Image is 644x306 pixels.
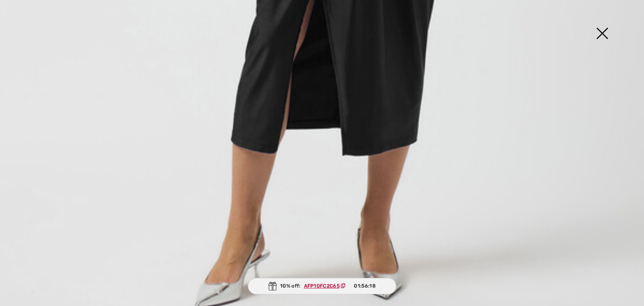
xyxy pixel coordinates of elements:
span: Help [19,6,36,13]
span: 01:56:18 [354,282,375,290]
ins: AFP10FC2C65 [304,283,340,289]
img: Gift.svg [268,282,277,290]
img: X [581,13,623,56]
div: 10% off: [248,278,396,294]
